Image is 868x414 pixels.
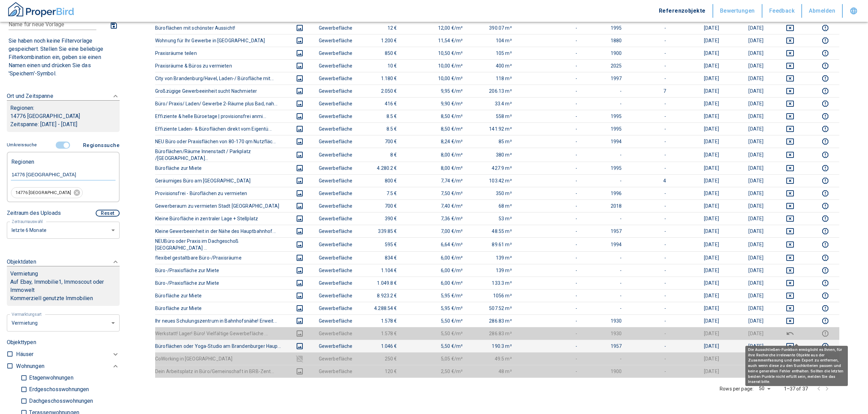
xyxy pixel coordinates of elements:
[358,225,403,237] td: 339.85 €
[9,37,118,78] p: Sie haben noch keine Filtervorlage gespeichert. Stellen Sie eine beliebige Filterkombination ein,...
[817,317,834,325] button: report this listing
[817,240,834,249] button: report this listing
[583,212,627,225] td: -
[358,72,403,85] td: 1.180 €
[155,187,286,199] th: Provisionsfrei - Büroflächen zu vermieten
[468,135,517,148] td: 85 m²
[155,72,286,85] th: City von Brandenburg/Havel, Laden-/ Bürofläche mit...
[627,97,672,110] td: -
[774,329,806,338] button: deselect this listing
[817,304,834,312] button: report this listing
[517,174,583,187] td: -
[672,59,724,72] td: [DATE]
[7,1,75,21] button: ProperBird Logo and Home Button
[468,251,517,264] td: 139 m²
[583,21,627,34] td: 1995
[313,21,358,34] td: Gewerbefläche
[517,34,583,47] td: -
[403,21,469,34] td: 12,00 €/m²
[583,174,627,187] td: -
[313,97,358,110] td: Gewerbefläche
[468,187,517,199] td: 350 m²
[627,199,672,212] td: -
[291,164,308,172] button: images
[7,221,120,239] div: letzte 6 Monate
[627,110,672,122] td: -
[468,97,517,110] td: 33.4 m²
[583,47,627,59] td: 1900
[517,21,583,34] td: -
[10,270,38,278] p: Vermietung
[291,367,308,375] button: images
[468,225,517,237] td: 48.55 m²
[7,314,120,332] div: letzte 6 Monate
[724,34,769,47] td: [DATE]
[11,172,116,178] input: Region eingeben
[583,237,627,251] td: 1994
[80,139,120,152] button: Regionssuche
[583,97,627,110] td: -
[583,85,627,97] td: -
[517,59,583,72] td: -
[468,237,517,251] td: 89.61 m²
[672,122,724,135] td: [DATE]
[774,125,806,133] button: deselect this listing
[358,135,403,148] td: 700 €
[468,59,517,72] td: 400 m²
[583,251,627,264] td: -
[774,151,806,159] button: deselect this listing
[817,279,834,287] button: report this listing
[817,100,834,108] button: report this listing
[358,212,403,225] td: 390 €
[403,174,469,187] td: 7,74 €/m²
[468,110,517,122] td: 558 m²
[817,36,834,45] button: report this listing
[724,187,769,199] td: [DATE]
[291,36,308,45] button: images
[817,74,834,83] button: report this listing
[724,174,769,187] td: [DATE]
[583,110,627,122] td: 1995
[672,212,724,225] td: [DATE]
[403,110,469,122] td: 8,50 €/m²
[155,97,286,110] th: Büro/ Praxis/ Laden/ Gewerbe 2-Räume plus Bad, nah...
[627,174,672,187] td: 4
[291,87,308,95] button: images
[517,122,583,135] td: -
[358,110,403,122] td: 8.5 €
[468,148,517,162] td: 380 m²
[16,362,44,370] p: Wohnungen
[774,100,806,108] button: deselect this listing
[817,62,834,70] button: report this listing
[627,122,672,135] td: -
[468,72,517,85] td: 118 m²
[291,24,308,32] button: images
[403,97,469,110] td: 9,90 €/m²
[517,148,583,162] td: -
[10,104,116,112] p: Regionen :
[724,135,769,148] td: [DATE]
[517,212,583,225] td: -
[403,34,469,47] td: 11,54 €/m²
[756,384,773,394] div: 50
[627,135,672,148] td: -
[774,137,806,146] button: deselect this listing
[291,342,308,350] button: images
[774,317,806,325] button: deselect this listing
[291,329,308,338] button: images
[627,85,672,97] td: 7
[583,72,627,85] td: 1997
[627,47,672,59] td: -
[468,212,517,225] td: 53 m²
[10,112,116,120] p: 14776 [GEOGRAPHIC_DATA]
[358,34,403,47] td: 1.200 €
[7,139,120,239] div: FiltervorlagenNeue Filtereinstellungen erkannt!
[291,137,308,146] button: images
[468,199,517,212] td: 68 m²
[16,360,120,372] div: Wohnungen
[291,355,308,363] button: images
[155,47,286,59] th: Praxisräume teilen
[517,162,583,174] td: -
[774,266,806,275] button: deselect this listing
[16,350,33,358] p: Häuser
